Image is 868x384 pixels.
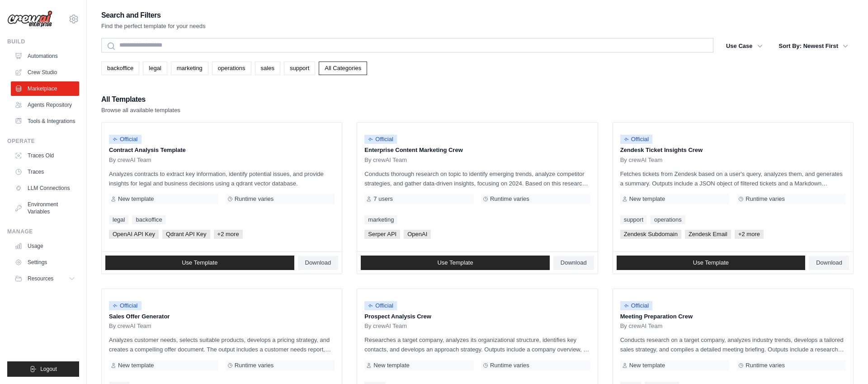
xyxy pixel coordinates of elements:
[685,230,731,239] span: Zendesk Email
[11,49,79,63] a: Automations
[162,230,210,239] span: Qdrant API Key
[28,275,53,282] span: Resources
[109,146,335,155] p: Contract Analysis Template
[235,195,274,203] span: Runtime varies
[620,156,663,164] span: By crewAI Team
[620,335,846,354] p: Conducts research on a target company, analyzes industry trends, develops a tailored sales strate...
[171,62,208,75] a: marketing
[109,335,335,354] p: Analyzes customer needs, selects suitable products, develops a pricing strategy, and creates a co...
[101,93,180,106] h2: All Templates
[284,62,315,75] a: support
[364,169,590,188] p: Conducts thorough research on topic to identify emerging trends, analyze competitor strategies, a...
[721,38,768,54] button: Use Case
[11,239,79,253] a: Usage
[693,259,729,266] span: Use Template
[214,230,243,239] span: +2 more
[364,135,397,144] span: Official
[7,137,79,145] div: Operate
[40,365,57,373] span: Logout
[109,215,128,224] a: legal
[7,10,52,28] img: Logo
[235,362,274,369] span: Runtime varies
[364,215,397,224] a: marketing
[118,195,154,203] span: New template
[11,271,79,286] button: Resources
[255,62,280,75] a: sales
[11,197,79,219] a: Environment Variables
[11,98,79,112] a: Agents Repository
[364,335,590,354] p: Researches a target company, analyzes its organizational structure, identifies key contacts, and ...
[809,256,849,270] a: Download
[437,259,473,266] span: Use Template
[745,362,785,369] span: Runtime varies
[105,256,294,270] a: Use Template
[305,259,331,266] span: Download
[620,230,681,239] span: Zendesk Subdomain
[101,9,206,22] h2: Search and Filters
[617,256,806,270] a: Use Template
[7,38,79,45] div: Build
[143,62,167,75] a: legal
[182,259,217,266] span: Use Template
[11,165,79,179] a: Traces
[319,62,367,75] a: All Categories
[298,256,339,270] a: Download
[774,38,854,54] button: Sort By: Newest First
[373,195,393,203] span: 7 users
[620,146,846,155] p: Zendesk Ticket Insights Crew
[101,22,206,31] p: Find the perfect template for your needs
[620,301,653,310] span: Official
[620,135,653,144] span: Official
[101,62,139,75] a: backoffice
[109,322,151,330] span: By crewAI Team
[11,181,79,195] a: LLM Connections
[373,362,409,369] span: New template
[109,169,335,188] p: Analyzes contracts to extract key information, identify potential issues, and provide insights fo...
[620,312,846,321] p: Meeting Preparation Crew
[118,362,154,369] span: New template
[364,312,590,321] p: Prospect Analysis Crew
[364,230,400,239] span: Serper API
[629,195,665,203] span: New template
[620,322,663,330] span: By crewAI Team
[364,156,407,164] span: By crewAI Team
[490,362,529,369] span: Runtime varies
[7,361,79,377] button: Logout
[404,230,431,239] span: OpenAI
[7,228,79,235] div: Manage
[109,301,142,310] span: Official
[11,114,79,128] a: Tools & Integrations
[561,259,587,266] span: Download
[109,135,142,144] span: Official
[364,146,590,155] p: Enterprise Content Marketing Crew
[11,65,79,80] a: Crew Studio
[101,106,180,115] p: Browse all available templates
[364,322,407,330] span: By crewAI Team
[745,195,785,203] span: Runtime varies
[364,301,397,310] span: Official
[11,81,79,96] a: Marketplace
[11,148,79,163] a: Traces Old
[651,215,685,224] a: operations
[553,256,594,270] a: Download
[620,169,846,188] p: Fetches tickets from Zendesk based on a user's query, analyzes them, and generates a summary. Out...
[735,230,764,239] span: +2 more
[490,195,529,203] span: Runtime varies
[212,62,251,75] a: operations
[109,230,159,239] span: OpenAI API Key
[11,255,79,270] a: Settings
[361,256,550,270] a: Use Template
[620,215,647,224] a: support
[629,362,665,369] span: New template
[109,156,151,164] span: By crewAI Team
[109,312,335,321] p: Sales Offer Generator
[132,215,165,224] a: backoffice
[816,259,842,266] span: Download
